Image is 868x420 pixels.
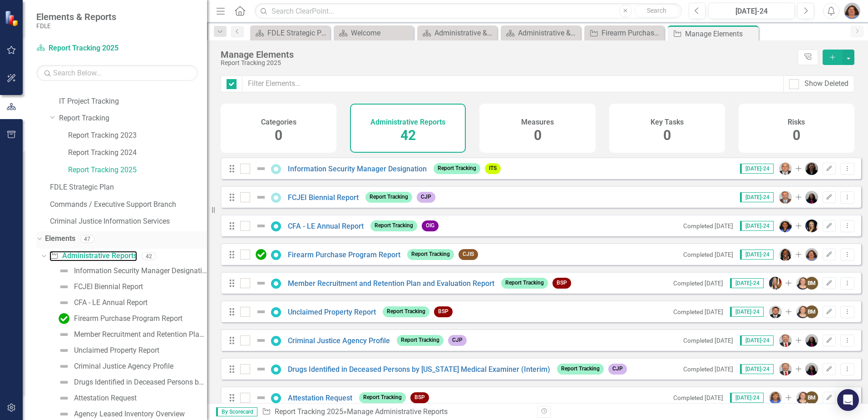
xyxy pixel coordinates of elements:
[485,163,501,174] span: ITS
[74,267,207,275] div: Information Security Manager Designation
[634,5,680,17] button: Search
[740,192,774,202] span: [DATE]-24
[400,127,416,143] span: 42
[805,277,818,290] div: BM
[503,27,578,39] a: Administrative & Statutorily Required Reports (2025)
[673,280,723,287] small: Completed [DATE]
[56,327,207,342] a: Member Recruitment and Retention Plan and Evaluation Report
[796,305,809,318] img: Elizabeth Martin
[769,391,782,404] img: Sharon Wester
[683,222,733,230] small: Completed [DATE]
[74,378,207,386] div: Drugs Identified in Deceased Persons by [US_STATE] Medical Examiner (Interim)
[36,43,150,54] a: Report Tracking 2025
[50,182,207,193] a: FDLE Strategic Plan
[336,27,411,39] a: Welcome
[256,220,266,231] img: Not Defined
[221,60,793,66] div: Report Tracking 2025
[242,75,784,92] input: Filter Elements...
[59,409,69,420] img: Not Defined
[5,10,20,26] img: ClearPoint Strategy
[216,407,257,416] span: By Scorecard
[56,359,173,374] a: Criminal Justice Agency Profile
[74,283,143,291] div: FCJEI Biennial Report
[288,308,376,316] a: Unclaimed Property Report
[434,163,480,174] span: Report Tracking
[256,335,266,346] img: Not Defined
[74,299,148,307] div: CFA - LE Annual Report
[673,308,723,315] small: Completed [DATE]
[796,391,809,404] img: Elizabeth Martin
[779,363,792,375] img: Brett Kirkland
[74,346,159,355] div: Unclaimed Property Report
[683,251,733,258] small: Completed [DATE]
[288,193,359,202] a: FCJEI Biennial Report
[552,278,571,288] span: BSP
[50,216,207,227] a: Criminal Justice Information Services
[608,364,627,374] span: CJP
[74,330,207,339] div: Member Recruitment and Retention Plan and Evaluation Report
[288,165,427,173] a: Information Security Manager Designation
[288,222,364,230] a: CFA - LE Annual Report
[59,297,69,308] img: Not Defined
[59,329,69,340] img: Not Defined
[647,7,666,14] span: Search
[256,306,266,317] img: Not Defined
[557,364,604,374] span: Report Tracking
[518,27,578,39] div: Administrative & Statutorily Required Reports (2025)
[288,365,550,374] a: Drugs Identified in Deceased Persons by [US_STATE] Medical Examiner (Interim)
[397,335,444,345] span: Report Tracking
[36,11,116,22] span: Elements & Reports
[683,337,733,344] small: Completed [DATE]
[80,235,94,243] div: 47
[740,364,774,374] span: [DATE]-24
[740,164,774,174] span: [DATE]-24
[56,311,182,326] a: Firearm Purchase Program Report
[805,391,818,404] div: BM
[844,3,860,19] img: Rachel Truxell
[651,118,684,126] h4: Key Tasks
[740,250,774,260] span: [DATE]-24
[288,394,352,402] a: Attestation Request
[805,363,818,375] img: Melissa Bujeda
[256,192,266,203] img: Not Defined
[779,220,792,232] img: Lourdes Howell-Thomas
[501,278,548,288] span: Report Tracking
[521,118,554,126] h4: Measures
[796,277,809,290] img: Elizabeth Martin
[74,410,185,418] div: Agency Leased Inventory Overview
[410,392,429,403] span: BSP
[59,113,207,124] a: Report Tracking
[56,343,159,358] a: Unclaimed Property Report
[434,306,453,317] span: BSP
[459,249,478,260] span: CJIS
[805,248,818,261] img: Rachel Truxell
[221,50,793,60] div: Manage Elements
[805,334,818,347] img: Melissa Bujeda
[59,377,69,388] img: Not Defined
[740,335,774,345] span: [DATE]-24
[56,375,207,390] a: Drugs Identified in Deceased Persons by [US_STATE] Medical Examiner (Interim)
[142,252,156,260] div: 42
[602,27,662,39] div: Firearm Purchase Program Report
[793,127,800,143] span: 0
[288,336,390,345] a: Criminal Justice Agency Profile
[261,118,296,126] h4: Categories
[730,307,764,317] span: [DATE]-24
[359,392,406,403] span: Report Tracking
[45,234,75,244] a: Elements
[422,220,439,231] span: OIG
[683,365,733,373] small: Completed [DATE]
[59,96,207,107] a: IT Project Tracking
[711,6,792,17] div: [DATE]-24
[351,27,411,39] div: Welcome
[663,127,671,143] span: 0
[779,334,792,347] img: Brett Kirkland
[68,148,207,158] a: Report Tracking 2024
[59,265,69,276] img: Not Defined
[383,306,429,317] span: Report Tracking
[256,278,266,289] img: Not Defined
[587,27,662,39] a: Firearm Purchase Program Report
[779,191,792,204] img: Chris Johnson
[275,127,282,143] span: 0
